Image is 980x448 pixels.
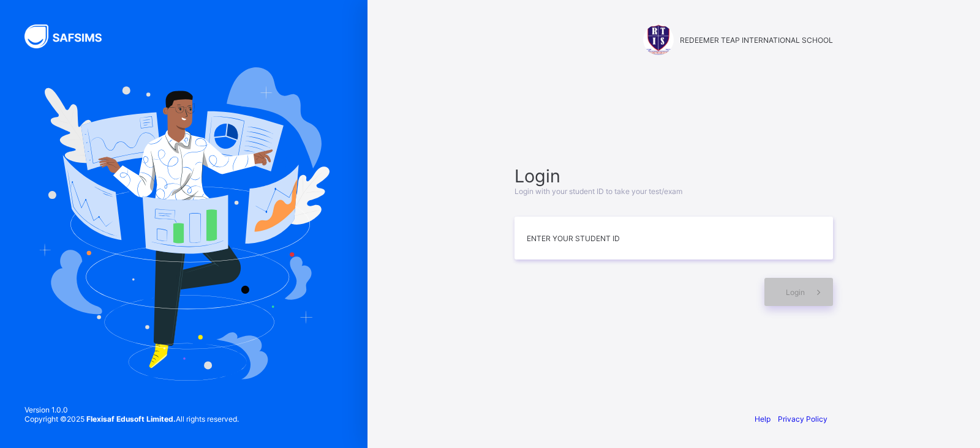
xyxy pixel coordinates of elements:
[24,405,239,414] span: Version 1.0.0
[786,288,805,297] span: Login
[514,165,833,187] span: Login
[778,414,827,424] a: Privacy Policy
[24,24,116,48] img: SAFSIMS Logo
[755,414,771,424] a: Help
[86,414,176,424] strong: Flexisaf Edusoft Limited.
[680,35,833,45] span: REDEEMER TEAP INTERNATIONAL SCHOOL
[514,187,682,196] span: Login with your student ID to take your test/exam
[24,414,239,424] span: Copyright © 2025 All rights reserved.
[38,67,330,381] img: Hero Image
